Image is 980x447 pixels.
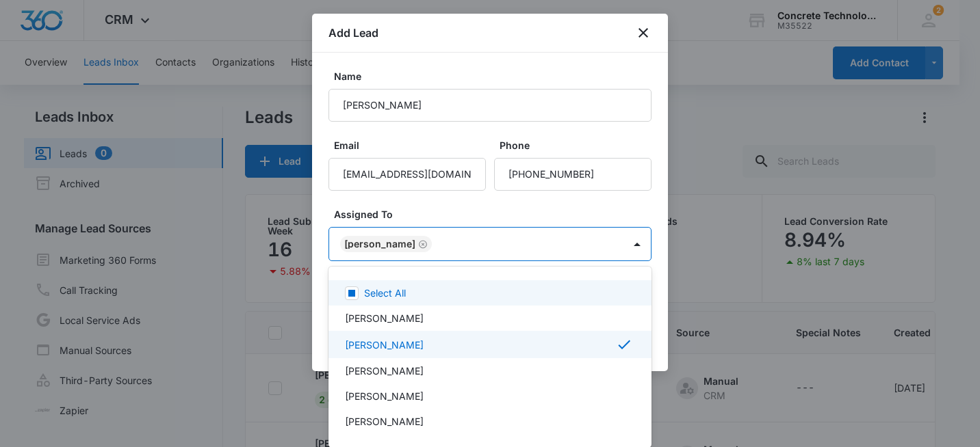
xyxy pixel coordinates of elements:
p: [PERSON_NAME] [345,389,424,403]
p: [PERSON_NAME] [345,338,424,352]
p: [PERSON_NAME] [345,364,424,378]
p: [PERSON_NAME] [345,311,424,325]
p: [PERSON_NAME] [345,414,424,429]
p: Select All [364,286,406,300]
